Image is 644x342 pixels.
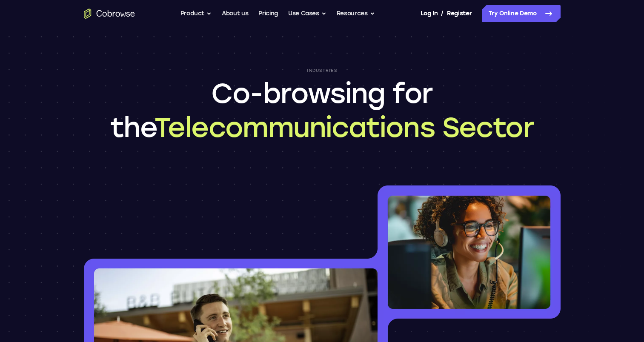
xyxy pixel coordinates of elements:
p: Industries [307,68,337,73]
button: Resources [337,5,375,22]
span: / [441,9,444,19]
a: Log In [421,5,438,22]
button: Product [180,5,212,22]
a: About us [222,5,248,22]
span: Telecommunications Sector [155,111,534,144]
button: Use Cases [288,5,326,22]
a: Register [447,5,472,22]
a: Go to the home page [84,9,135,19]
h1: Co-browsing for the [84,77,561,145]
a: Pricing [258,5,278,22]
a: Try Online Demo [482,5,561,22]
